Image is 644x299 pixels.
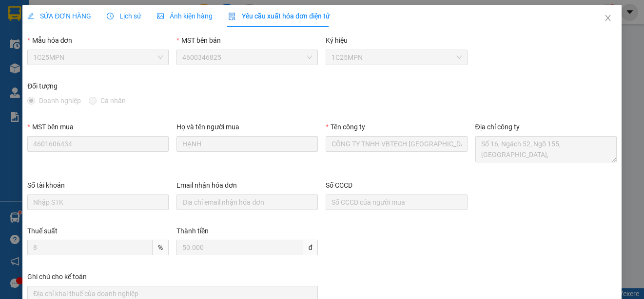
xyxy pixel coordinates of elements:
input: Tên công ty [326,136,467,152]
span: SỬA ĐƠN HÀNG [27,12,91,20]
label: MST bên mua [27,123,73,131]
input: Họ và tên người mua [176,136,318,152]
span: Lịch sử [107,12,141,20]
input: Số tài khoản [27,194,169,210]
input: Thuế suất [27,240,153,255]
textarea: Địa chỉ công ty [475,136,617,162]
label: Ghi chú cho kế toán [27,273,87,281]
span: Cá nhân [97,95,130,106]
span: clock-circle [107,13,114,19]
label: Thành tiền [176,227,209,235]
span: Ảnh kiện hàng [157,12,213,20]
label: Ký hiệu [326,36,348,44]
span: Yêu cầu xuất hóa đơn điện tử [228,12,330,20]
span: 1C25MPN [332,50,461,65]
label: Số CCCD [326,181,352,189]
label: Tên công ty [326,123,365,131]
input: Số CCCD [326,194,467,210]
span: 1C25MPN [33,50,163,65]
label: Địa chỉ công ty [475,123,520,131]
label: Họ và tên người mua [176,123,239,131]
button: Close [594,5,622,32]
label: Đối tượng [27,82,58,90]
span: % [153,240,169,255]
img: icon [228,13,236,20]
label: Email nhận hóa đơn [176,181,237,189]
span: đ [303,240,318,255]
label: MST bên bán [176,36,220,44]
input: MST bên mua [27,136,169,152]
span: Doanh nghiệp [35,95,85,106]
label: Thuế suất [27,227,58,235]
span: close [604,14,612,22]
label: Số tài khoản [27,181,65,189]
label: Mẫu hóa đơn [27,36,72,44]
input: Email nhận hóa đơn [176,194,318,210]
span: picture [157,13,164,19]
span: 4600346825 [182,50,312,65]
span: edit [27,13,34,19]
